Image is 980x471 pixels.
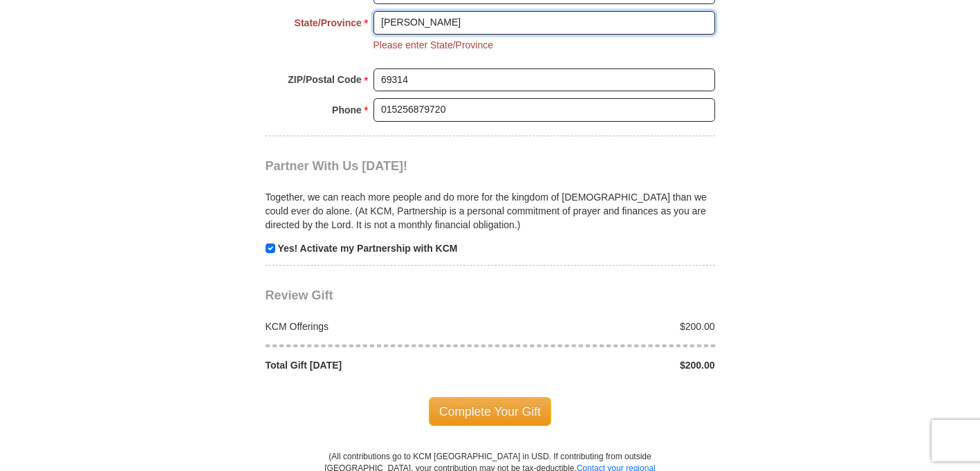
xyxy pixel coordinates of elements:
p: Together, we can reach more people and do more for the kingdom of [DEMOGRAPHIC_DATA] than we coul... [266,190,715,232]
span: Review Gift [266,288,333,302]
div: KCM Offerings [258,320,490,333]
li: Please enter State/Province [373,38,494,52]
div: Total Gift [DATE] [258,358,490,372]
div: $200.00 [490,320,723,333]
strong: State/Province [295,13,362,33]
span: Partner With Us [DATE]! [266,159,408,173]
strong: Phone [332,100,362,120]
strong: ZIP/Postal Code [288,70,362,89]
span: Complete Your Gift [429,397,551,426]
strong: Yes! Activate my Partnership with KCM [277,243,457,254]
div: $200.00 [490,358,723,372]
